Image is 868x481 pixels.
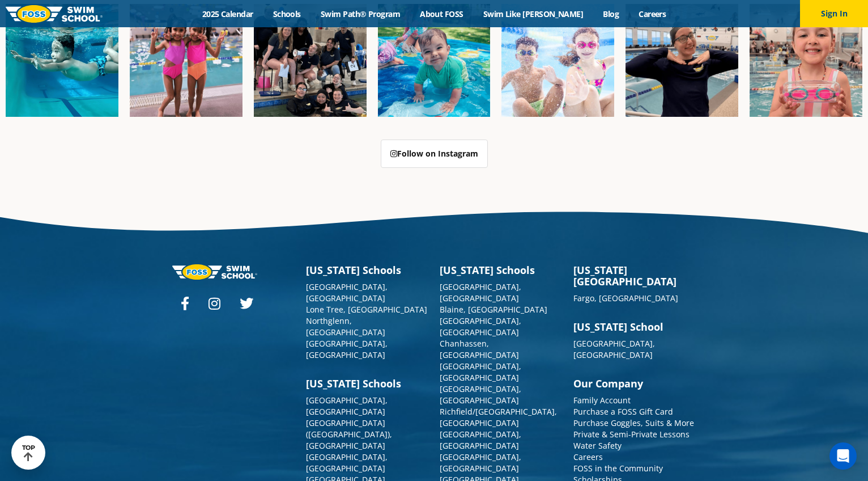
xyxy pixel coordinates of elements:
a: Purchase a FOSS Gift Card [573,406,673,417]
a: Swim Path® Program [310,9,410,19]
img: Fa25-Website-Images-600x600.png [378,4,491,117]
a: [GEOGRAPHIC_DATA], [GEOGRAPHIC_DATA] [306,338,388,360]
a: Careers [629,9,676,19]
h3: [US_STATE] School [573,321,696,332]
h3: Our Company [573,378,696,389]
h3: [US_STATE] Schools [440,264,562,276]
a: [GEOGRAPHIC_DATA], [GEOGRAPHIC_DATA] [306,281,388,303]
a: 2025 Calendar [192,9,263,19]
img: Fa25-Website-Images-8-600x600.jpg [130,4,242,117]
a: Follow on Instagram [381,140,488,168]
a: [GEOGRAPHIC_DATA], [GEOGRAPHIC_DATA] [440,281,521,303]
img: FCC_FOSS_GeneralShoot_May_FallCampaign_lowres-9556-600x600.jpg [501,4,614,117]
a: [GEOGRAPHIC_DATA], [GEOGRAPHIC_DATA] [573,338,655,360]
h3: [US_STATE] Schools [306,378,428,389]
img: Fa25-Website-Images-9-600x600.jpg [626,4,738,117]
a: Lone Tree, [GEOGRAPHIC_DATA] [306,304,427,315]
img: Fa25-Website-Images-14-600x600.jpg [750,4,862,117]
div: Open Intercom Messenger [829,442,857,470]
h3: [US_STATE][GEOGRAPHIC_DATA] [573,264,696,287]
a: About FOSS [410,9,474,19]
a: Private & Semi-Private Lessons [573,429,690,440]
img: Fa25-Website-Images-2-600x600.png [254,4,367,117]
h3: [US_STATE] Schools [306,264,428,276]
a: [GEOGRAPHIC_DATA], [GEOGRAPHIC_DATA] [440,361,521,383]
a: Richfield/[GEOGRAPHIC_DATA], [GEOGRAPHIC_DATA] [440,406,557,428]
a: Careers [573,452,603,462]
a: Northglenn, [GEOGRAPHIC_DATA] [306,315,385,337]
a: [GEOGRAPHIC_DATA], [GEOGRAPHIC_DATA] [440,315,521,337]
a: Schools [263,9,310,19]
a: [GEOGRAPHIC_DATA], [GEOGRAPHIC_DATA] [440,452,521,474]
a: [GEOGRAPHIC_DATA], [GEOGRAPHIC_DATA] [306,452,388,474]
a: Family Account [573,395,631,406]
img: Fa25-Website-Images-1-600x600.png [6,4,118,117]
a: Fargo, [GEOGRAPHIC_DATA] [573,293,678,303]
a: Blog [593,9,629,19]
a: [GEOGRAPHIC_DATA] ([GEOGRAPHIC_DATA]), [GEOGRAPHIC_DATA] [306,417,392,451]
a: FOSS in the Community [573,463,663,474]
a: Chanhassen, [GEOGRAPHIC_DATA] [440,338,519,360]
div: TOP [22,444,35,462]
a: Purchase Goggles, Suits & More [573,417,694,428]
a: Water Safety [573,440,622,451]
a: Swim Like [PERSON_NAME] [473,9,593,19]
img: Foss-logo-horizontal-white.svg [172,264,257,280]
img: FOSS Swim School Logo [6,5,103,23]
a: [GEOGRAPHIC_DATA], [GEOGRAPHIC_DATA] [440,429,521,451]
a: Blaine, [GEOGRAPHIC_DATA] [440,304,547,315]
a: [GEOGRAPHIC_DATA], [GEOGRAPHIC_DATA] [440,383,521,406]
a: [GEOGRAPHIC_DATA], [GEOGRAPHIC_DATA] [306,395,388,417]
